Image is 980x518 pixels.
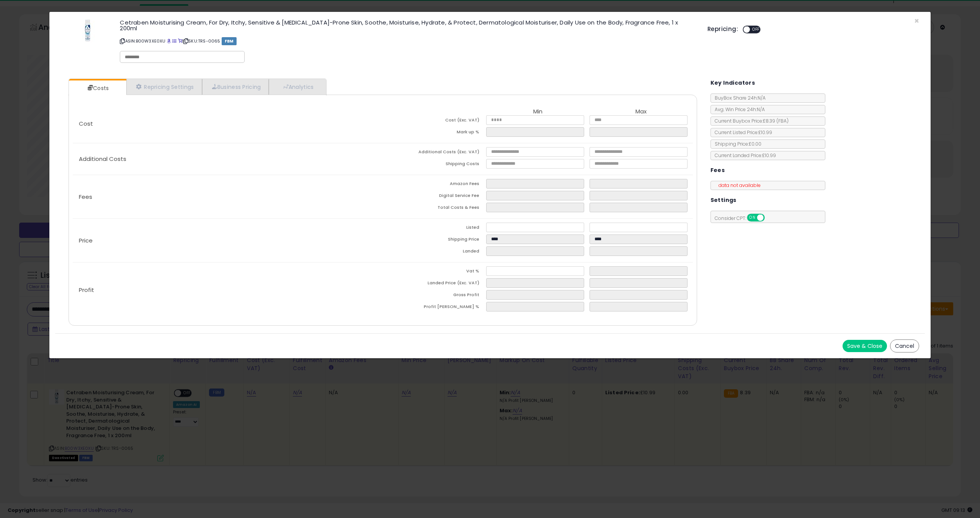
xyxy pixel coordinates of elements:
[383,302,486,314] td: Profit [PERSON_NAME] %
[383,234,486,246] td: Shipping Price
[383,223,486,234] td: Listed
[383,115,486,127] td: Cost (Exc. VAT)
[776,118,789,124] span: ( FBA )
[748,215,757,221] span: ON
[120,35,696,47] p: ASIN: B00W3XE0XU | SKU: TRS-0065
[750,26,762,33] span: OFF
[711,152,776,159] span: Current Landed Price: £10.99
[126,79,202,95] a: Repricing Settings
[763,215,776,221] span: OFF
[73,156,383,162] p: Additional Costs
[843,340,887,352] button: Save & Close
[711,118,789,124] span: Current Buybox Price:
[710,166,725,175] h5: Fees
[711,141,761,147] span: Shipping Price: £0.00
[202,79,269,95] a: Business Pricing
[383,246,486,258] td: Landed
[222,37,237,45] span: FBM
[383,191,486,203] td: Digital Service Fee
[73,238,383,244] p: Price
[890,339,919,352] button: Cancel
[711,129,772,136] span: Current Listed Price: £10.99
[383,179,486,191] td: Amazon Fees
[69,80,126,96] a: Costs
[383,159,486,171] td: Shipping Costs
[73,121,383,127] p: Cost
[383,266,486,278] td: Vat %
[711,106,765,113] span: Avg. Win Price 24h: N/A
[120,20,696,31] h3: Cetraben Moisturising Cream, For Dry, Itchy, Sensitive & [MEDICAL_DATA]-Prone Skin, Soothe, Moist...
[172,38,176,44] a: All offer listings
[383,203,486,215] td: Total Costs & Fees
[763,118,789,124] span: £8.39
[711,95,766,101] span: BuyBox Share 24h: N/A
[710,78,755,88] h5: Key Indicators
[914,15,919,26] span: ×
[590,108,693,115] th: Max
[73,194,383,200] p: Fees
[711,215,775,221] span: Consider CPT:
[73,287,383,293] p: Profit
[383,147,486,159] td: Additional Costs (Exc. VAT)
[76,20,99,43] img: 31UsDGFPUhL._SL60_.jpg
[710,195,737,205] h5: Settings
[383,127,486,139] td: Mark up %
[383,290,486,302] td: Gross Profit
[269,79,325,95] a: Analytics
[486,108,590,115] th: Min
[383,278,486,290] td: Landed Price (Exc. VAT)
[707,26,738,32] h5: Repricing:
[715,182,761,189] span: data not available
[178,38,182,44] a: Your listing only
[167,38,171,44] a: BuyBox page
